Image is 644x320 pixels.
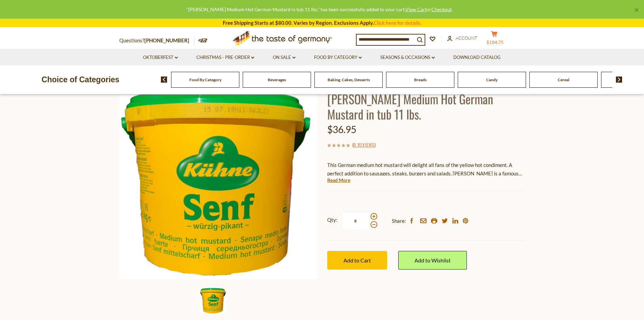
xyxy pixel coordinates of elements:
a: Read More [327,177,350,184]
button: Add to Cart [327,251,387,270]
a: Breads [414,77,427,82]
img: Kuehne Medium Hot German Mustard in tub 11 lbs. [119,81,317,279]
a: Add to Wishlist [398,251,467,270]
span: $184.75 [486,40,504,45]
a: On Sale [273,54,295,61]
a: Checkout [431,6,452,12]
a: Oktoberfest [143,54,178,61]
span: $36.95 [327,124,356,135]
a: Beverages [268,77,286,82]
span: Account [456,35,477,41]
span: ( ) [352,141,376,148]
a: Baking, Cakes, Desserts [328,77,370,82]
span: Add to Cart [343,257,371,263]
a: Seasons & Occasions [380,54,435,61]
a: Christmas - PRE-ORDER [196,54,254,61]
a: Click here for details. [374,20,422,26]
a: 0 Reviews [354,141,374,149]
a: Food By Category [189,77,221,82]
strong: Qty: [327,216,337,224]
a: View Cart [405,6,427,12]
a: × [635,8,639,12]
img: Kuehne Medium Hot German Mustard in tub 11 lbs. [200,287,227,314]
p: Questions? [119,36,194,45]
a: Account [447,35,477,42]
img: previous arrow [161,77,167,83]
div: "[PERSON_NAME] Medium Hot German Mustard in tub 11 lbs." has been successfully added to your cart... [5,5,633,13]
img: next arrow [616,77,622,83]
button: $184.75 [484,31,505,48]
a: Download Catalog [453,54,501,61]
a: Cereal [558,77,569,82]
h1: [PERSON_NAME] Medium Hot German Mustard in tub 11 lbs. [327,91,525,122]
span: Share: [392,217,406,225]
a: Candy [486,77,498,82]
a: [PHONE_NUMBER] [144,37,189,43]
p: This German medium hot mustard will delight all fans of the yellow hot condiment. A perfect addit... [327,161,525,178]
input: Qty: [342,212,369,230]
a: Food By Category [314,54,362,61]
